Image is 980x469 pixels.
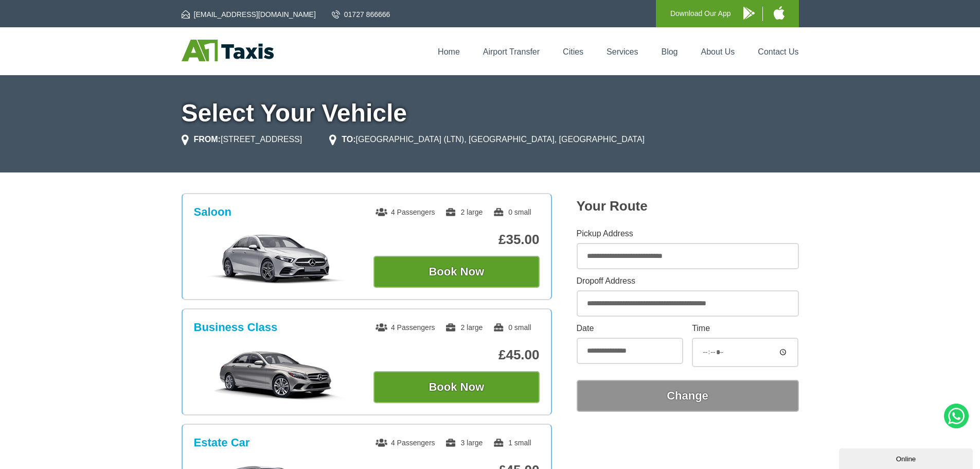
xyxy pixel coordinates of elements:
span: 3 large [445,439,483,447]
p: £35.00 [373,232,540,248]
img: A1 Taxis Android App [743,7,755,20]
p: Download Our App [670,7,731,20]
iframe: chat widget [839,446,975,469]
img: Saloon [199,233,354,285]
span: 4 Passengers [376,439,435,447]
label: Time [692,324,798,333]
a: Services [607,47,638,56]
label: Date [577,324,683,333]
p: £45.00 [373,347,540,363]
label: Dropoff Address [577,277,799,285]
button: Book Now [373,256,540,288]
strong: FROM: [194,135,221,144]
a: [EMAIL_ADDRESS][DOMAIN_NAME] [182,9,316,20]
label: Pickup Address [577,230,799,238]
span: 4 Passengers [376,323,435,332]
a: Blog [661,47,678,56]
li: [GEOGRAPHIC_DATA] (LTN), [GEOGRAPHIC_DATA], [GEOGRAPHIC_DATA] [329,133,645,146]
span: 4 Passengers [376,208,435,216]
span: 0 small [493,208,531,216]
button: Book Now [373,371,540,403]
h1: Select Your Vehicle [182,101,799,126]
a: Home [438,47,460,56]
h3: Business Class [194,321,278,334]
img: Business Class [199,349,354,400]
span: 1 small [493,439,531,447]
h3: Estate Car [194,436,250,449]
a: About Us [701,47,735,56]
span: 0 small [493,323,531,332]
li: [STREET_ADDRESS] [182,133,302,146]
strong: TO: [342,135,355,144]
a: Cities [563,47,583,56]
a: Contact Us [758,47,798,56]
img: A1 Taxis iPhone App [774,6,785,20]
h3: Saloon [194,205,231,219]
span: 2 large [445,323,483,332]
img: A1 Taxis St Albans LTD [182,40,274,61]
button: Change [577,380,799,412]
span: 2 large [445,208,483,216]
a: 01727 866666 [332,9,390,20]
h2: Your Route [577,198,799,214]
a: Airport Transfer [483,47,540,56]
